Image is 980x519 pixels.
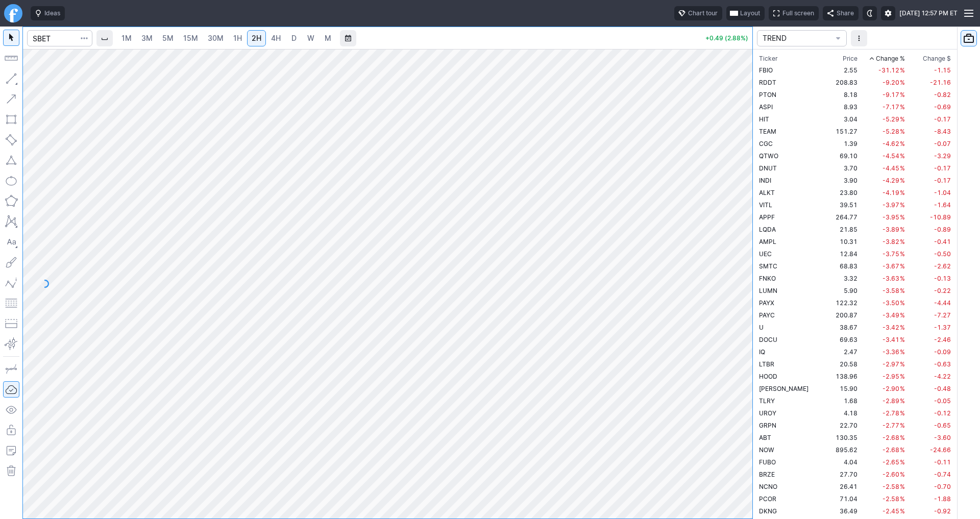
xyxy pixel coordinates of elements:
[934,311,951,319] span: -7.27
[934,397,951,405] span: -0.05
[759,311,775,319] span: PAYC
[821,382,860,394] td: 15.90
[883,471,899,478] span: -2.60
[759,140,773,147] span: CGC
[3,132,19,148] button: Rotated rectangle
[934,287,951,294] span: -0.22
[759,409,776,417] span: UROY
[759,79,776,86] span: RDDT
[883,495,899,503] span: -2.58
[3,442,19,459] button: Add note
[900,311,905,319] span: %
[759,324,764,331] span: U
[821,186,860,199] td: 23.80
[821,162,860,174] td: 3.70
[900,409,905,417] span: %
[900,422,905,429] span: %
[821,76,860,88] td: 208.83
[900,507,905,515] span: %
[934,495,951,503] span: -1.88
[3,254,19,270] button: Brush
[77,30,91,46] button: Search
[821,333,860,345] td: 69.63
[900,397,905,405] span: %
[900,471,905,478] span: %
[3,361,19,377] button: Drawing mode: Single
[883,213,899,221] span: -3.95
[763,33,831,43] span: TREND
[900,434,905,441] span: %
[3,30,19,46] button: Mouse
[821,199,860,211] td: 39.51
[900,262,905,270] span: %
[930,213,951,221] span: -10.89
[934,250,951,258] span: -0.50
[821,101,860,113] td: 8.93
[900,164,905,172] span: %
[183,34,198,42] span: 15M
[821,492,860,505] td: 71.04
[821,284,860,296] td: 5.90
[759,385,808,392] span: [PERSON_NAME]
[900,238,905,245] span: %
[44,8,60,18] span: Ideas
[3,50,19,66] button: Measure
[759,262,777,270] span: SMTC
[900,115,905,123] span: %
[203,30,228,46] a: 30M
[759,495,776,503] span: PCOR
[3,336,19,352] button: Anchored VWAP
[821,505,860,517] td: 36.49
[900,140,905,147] span: %
[821,64,860,76] td: 2.55
[821,174,860,186] td: 3.90
[900,336,905,343] span: %
[117,30,136,46] a: 1M
[821,456,860,468] td: 4.04
[883,287,899,294] span: -3.58
[876,54,905,64] span: Change %
[821,345,860,358] td: 2.47
[934,201,951,209] span: -1.64
[883,189,899,196] span: -4.19
[821,468,860,480] td: 27.70
[782,8,814,18] span: Full screen
[883,434,899,441] span: -2.68
[3,315,19,332] button: Position
[883,483,899,490] span: -2.58
[934,103,951,111] span: -0.69
[3,402,19,418] button: Hide drawings
[883,446,899,454] span: -2.68
[900,213,905,221] span: %
[934,422,951,429] span: -0.65
[821,137,860,150] td: 1.39
[208,34,224,42] span: 30M
[883,458,899,466] span: -2.65
[823,6,859,20] button: Share
[769,6,819,20] button: Full screen
[3,213,19,230] button: XABCD
[900,79,905,86] span: %
[759,275,776,282] span: FNKO
[759,422,776,429] span: GRPN
[3,91,19,107] button: Arrow
[759,458,776,466] span: FUBO
[307,34,314,42] span: W
[759,177,771,184] span: INDI
[821,211,860,223] td: 264.77
[141,34,153,42] span: 3M
[934,128,951,135] span: -8.43
[883,91,899,98] span: -9.17
[883,262,899,270] span: -3.67
[883,348,899,356] span: -3.36
[900,128,905,135] span: %
[705,35,748,41] p: +0.49 (2.88%)
[759,213,775,221] span: APPF
[320,30,336,46] a: M
[930,79,951,86] span: -21.16
[900,446,905,454] span: %
[843,54,857,64] div: Price
[3,422,19,438] button: Lock drawings
[821,223,860,235] td: 21.85
[31,6,65,20] button: Ideas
